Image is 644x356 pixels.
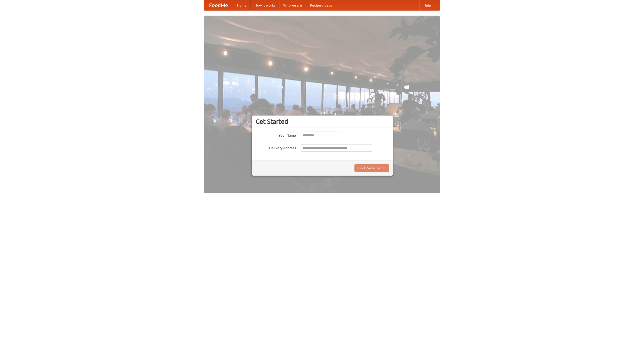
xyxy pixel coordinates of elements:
a: FoodMe [204,0,233,10]
label: Delivery Address [256,144,296,150]
a: How it works [251,0,279,10]
label: Your Name [256,132,296,138]
h3: Get Started [256,118,389,125]
button: Find Restaurants! [354,164,389,172]
a: Home [233,0,251,10]
a: Help [419,0,435,10]
a: Recipe videos [306,0,336,10]
a: Who we are [279,0,306,10]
